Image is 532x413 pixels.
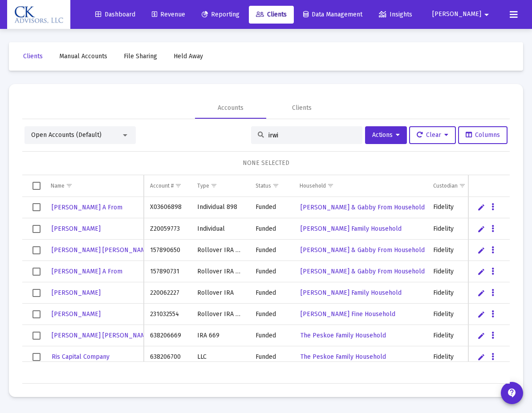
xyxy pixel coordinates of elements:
[32,353,41,361] div: Select row
[256,182,271,189] div: Status
[300,222,402,235] a: [PERSON_NAME] Family Household
[427,346,481,368] td: Fidelity
[256,267,287,276] div: Funded
[372,131,400,139] span: Actions
[327,182,334,189] span: Show filter options for column 'Household'
[144,304,191,325] td: 231032554
[197,182,209,189] div: Type
[32,289,41,297] div: Select row
[29,159,503,168] div: NONE SELECTED
[300,308,396,321] a: [PERSON_NAME] Fine Household
[303,11,362,18] span: Data Management
[477,225,485,233] a: Edit
[52,268,122,275] span: [PERSON_NAME] A From
[301,204,425,211] span: [PERSON_NAME] & Gabby From Household
[31,131,102,139] span: Open Accounts (Default)
[427,218,481,240] td: Fidelity
[191,175,249,196] td: Column Type
[256,310,287,319] div: Funded
[466,131,500,139] span: Columns
[144,175,191,196] td: Column Account #
[477,289,485,297] a: Edit
[52,310,101,318] span: [PERSON_NAME]
[175,182,182,189] span: Show filter options for column 'Account #'
[32,203,41,211] div: Select row
[191,240,249,261] td: Rollover IRA 650
[477,310,485,318] a: Edit
[300,329,387,342] a: The Peskoe Family Household
[124,52,157,60] span: File Sharing
[372,6,419,24] a: Insights
[191,197,249,218] td: Individual 898
[167,48,210,65] a: Held Away
[256,289,287,297] div: Funded
[23,52,43,60] span: Clients
[365,126,407,144] button: Actions
[52,289,101,297] span: [PERSON_NAME]
[52,332,151,339] span: [PERSON_NAME] [PERSON_NAME]
[52,246,151,254] span: [PERSON_NAME] [PERSON_NAME]
[300,286,402,299] a: [PERSON_NAME] Family Household
[422,5,503,23] button: [PERSON_NAME]
[301,332,386,339] span: The Peskoe Family Household
[32,310,41,318] div: Select row
[301,289,402,297] span: [PERSON_NAME] Family Household
[117,48,164,65] a: File Sharing
[458,126,508,144] button: Columns
[427,261,481,282] td: Fidelity
[249,175,293,196] td: Column Status
[477,268,485,276] a: Edit
[477,353,485,361] a: Edit
[51,222,102,235] a: [PERSON_NAME]
[51,182,65,189] div: Name
[249,6,294,24] a: Clients
[268,132,356,139] input: Search
[459,182,466,189] span: Show filter options for column 'Custodian'
[427,197,481,218] td: Fidelity
[477,332,485,340] a: Edit
[300,265,426,278] a: [PERSON_NAME] & Gabby From Household
[144,346,191,368] td: 638206700
[427,282,481,304] td: Fidelity
[32,332,41,340] div: Select row
[477,246,485,254] a: Edit
[379,11,412,18] span: Insights
[296,6,370,24] a: Data Management
[300,350,387,363] a: The Peskoe Family Household
[477,203,485,211] a: Edit
[59,52,107,60] span: Manual Accounts
[433,182,458,189] div: Custodian
[45,175,144,196] td: Column Name
[191,218,249,240] td: Individual
[301,310,395,318] span: [PERSON_NAME] Fine Household
[144,240,191,261] td: 157890650
[51,265,123,278] a: [PERSON_NAME] A From
[409,126,456,144] button: Clear
[32,182,41,190] div: Select all
[300,201,426,214] a: [PERSON_NAME] & Gabby From Household
[293,175,427,196] td: Column Household
[145,6,192,24] a: Revenue
[52,225,101,233] span: [PERSON_NAME]
[16,48,50,65] a: Clients
[191,282,249,304] td: Rollover IRA
[218,104,244,112] div: Accounts
[144,282,191,304] td: 220062227
[32,246,41,254] div: Select row
[150,182,174,189] div: Account #
[191,304,249,325] td: Rollover IRA 554
[144,197,191,218] td: X03606898
[256,203,287,212] div: Funded
[272,182,279,189] span: Show filter options for column 'Status'
[300,244,426,257] a: [PERSON_NAME] & Gabby From Household
[191,346,249,368] td: LLC
[507,388,517,398] mat-icon: contact_support
[427,175,481,196] td: Column Custodian
[51,329,152,342] a: [PERSON_NAME] [PERSON_NAME]
[52,48,114,65] a: Manual Accounts
[66,182,73,189] span: Show filter options for column 'Name'
[417,131,448,139] span: Clear
[301,268,425,275] span: [PERSON_NAME] & Gabby From Household
[256,246,287,255] div: Funded
[144,218,191,240] td: Z20059773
